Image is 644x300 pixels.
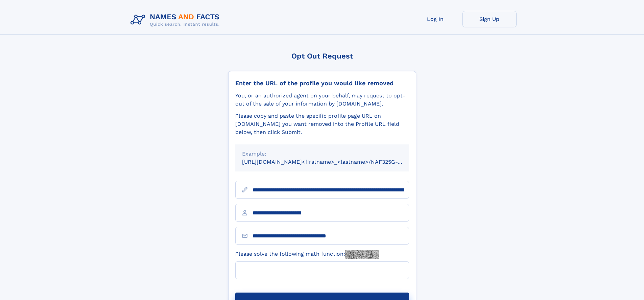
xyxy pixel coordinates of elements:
div: Enter the URL of the profile you would like removed [235,79,409,87]
a: Sign Up [462,11,517,27]
a: Log In [408,11,462,27]
small: [URL][DOMAIN_NAME]<firstname>_<lastname>/NAF325G-xxxxxxxx [242,159,422,165]
img: Logo Names and Facts [128,11,225,29]
div: Please copy and paste the specific profile page URL on [DOMAIN_NAME] you want removed into the Pr... [235,112,409,136]
div: You, or an authorized agent on your behalf, may request to opt-out of the sale of your informatio... [235,92,409,108]
div: Opt Out Request [228,52,416,60]
div: Example: [242,150,402,158]
label: Please solve the following math function: [235,250,379,259]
